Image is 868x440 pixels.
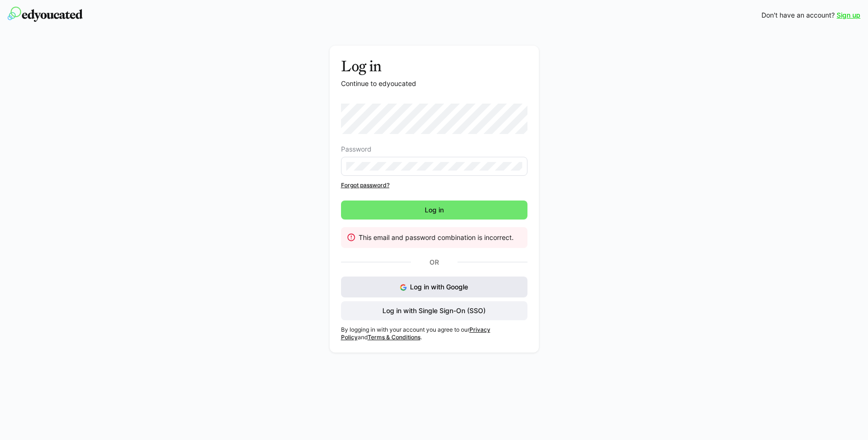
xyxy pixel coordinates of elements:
[341,182,527,189] a: Forgot password?
[381,306,487,316] span: Log in with Single Sign-On (SSO)
[341,277,527,297] button: Log in with Google
[341,326,527,341] p: By logging in with your account you agree to our and .
[341,57,527,75] h3: Log in
[8,7,83,22] img: edyoucated
[410,283,468,291] span: Log in with Google
[837,10,860,20] a: Sign up
[761,10,835,20] span: Don't have an account?
[368,334,420,341] a: Terms & Conditions
[341,79,527,88] p: Continue to edyoucated
[411,256,458,269] p: Or
[423,205,445,215] span: Log in
[341,201,527,220] button: Log in
[341,326,490,341] a: Privacy Policy
[341,301,527,320] button: Log in with Single Sign-On (SSO)
[341,145,371,153] span: Password
[359,233,519,242] div: This email and password combination is incorrect.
